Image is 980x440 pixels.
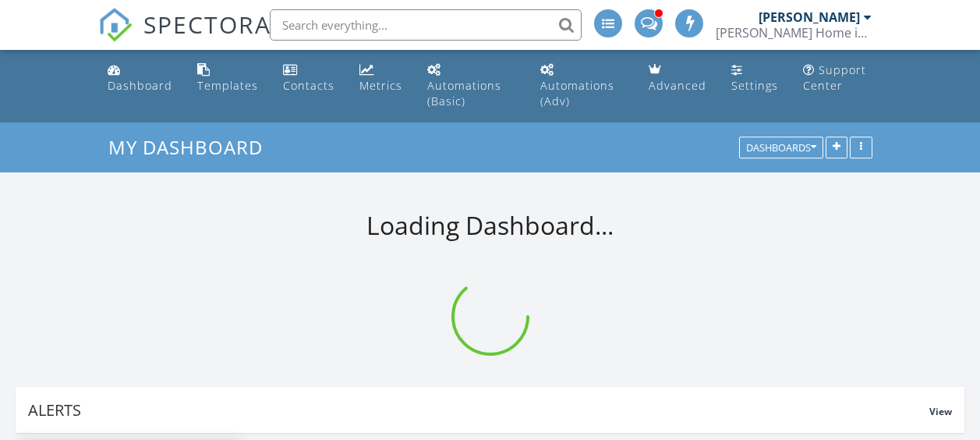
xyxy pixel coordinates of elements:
div: Advanced [649,78,706,93]
a: Settings [725,56,784,101]
button: Dashboards [739,137,823,159]
a: Metrics [353,56,409,101]
a: Contacts [277,56,341,101]
div: Metrics [359,78,402,93]
div: Support Center [803,62,866,93]
div: Settings [731,78,778,93]
input: Search everything... [270,9,582,41]
div: [PERSON_NAME] [759,9,860,25]
a: Automations (Advanced) [534,56,629,116]
div: Templates [197,78,258,93]
a: Automations (Basic) [421,56,522,116]
a: Dashboard [101,56,179,101]
div: Contacts [283,78,334,93]
a: My Dashboard [108,134,276,160]
a: Support Center [797,56,879,101]
div: Stratton Home inspections [716,25,872,41]
a: Templates [191,56,264,101]
div: Alerts [28,399,929,420]
div: Automations (Basic) [427,78,501,108]
img: The Best Home Inspection Software - Spectora [98,8,133,42]
div: Dashboards [746,143,816,154]
span: View [929,405,952,418]
div: Dashboard [108,78,172,93]
div: Automations (Adv) [540,78,614,108]
a: Advanced [642,56,713,101]
a: SPECTORA [98,21,271,54]
span: SPECTORA [143,8,271,41]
